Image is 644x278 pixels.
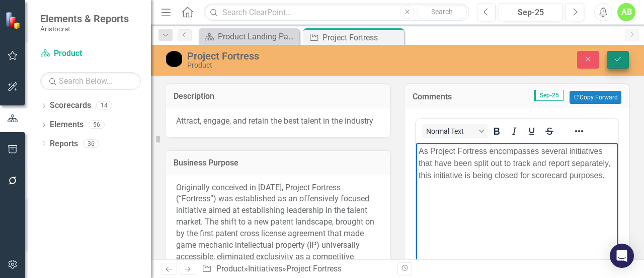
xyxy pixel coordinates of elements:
div: Project Fortress [323,31,401,44]
div: » » [202,263,390,275]
div: 56 [89,121,105,129]
div: 14 [96,101,112,110]
div: Project Fortress [286,264,342,273]
button: Strikethrough [541,124,558,138]
h3: Description [174,92,382,101]
a: Product [216,264,244,273]
button: Block Normal Text [422,124,488,138]
div: Sep-25 [502,7,559,19]
input: Search Below... [40,72,141,90]
input: Search ClearPoint... [204,4,469,21]
p: Attract, engage, and retain the best talent in the industry [176,116,380,127]
span: Elements & Reports [40,13,129,25]
span: Normal Text [426,127,475,135]
button: Copy Forward [570,91,621,104]
span: Sep-25 [534,90,563,101]
h3: Business Purpose [174,158,382,168]
a: Reports [50,138,78,150]
div: Product [187,62,419,69]
a: Product Landing Page [201,30,297,43]
button: Sep-25 [499,3,563,21]
div: 36 [83,139,99,148]
button: Italic [506,124,523,138]
div: Project Fortress [187,50,419,62]
div: Open Intercom Messenger [610,244,634,268]
a: Initiatives [248,264,282,273]
button: Underline [523,124,540,138]
small: Aristocrat [40,25,129,33]
button: AB [617,3,635,21]
img: ClearPoint Strategy [5,12,23,29]
img: Complete [166,51,182,67]
button: Bold [488,124,505,138]
a: Scorecards [50,100,91,112]
h3: Comments [413,92,477,101]
a: Product [40,48,141,60]
button: Reveal or hide additional toolbar items [571,124,588,138]
button: Search [417,5,467,19]
div: Product Landing Page [218,30,297,43]
span: Search [431,8,453,16]
a: Elements [50,119,84,131]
